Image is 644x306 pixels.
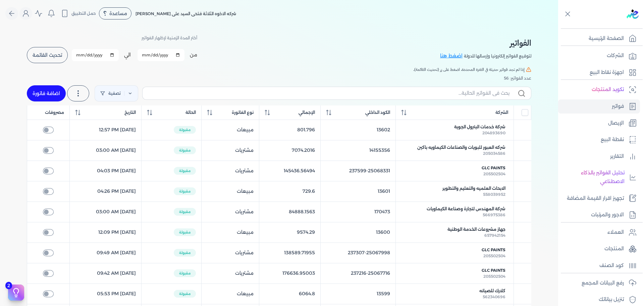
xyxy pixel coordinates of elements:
[483,212,505,217] span: 566975386
[627,9,639,19] img: logo
[607,228,624,237] p: العملاء
[567,194,624,203] p: تجهيز اقرار القيمة المضافة
[610,152,624,161] p: التقارير
[558,99,640,114] a: فواتير
[99,7,131,19] div: مساعدة
[45,110,64,116] span: مصروفات
[558,225,640,239] a: العملاء
[601,135,624,144] p: نقطة البيع
[479,288,505,294] span: كلارك للصيانه
[483,274,505,279] span: 205502504
[558,191,640,206] a: تجهيز اقرار القيمة المضافة
[440,37,531,49] h2: الفواتير
[185,110,196,116] span: الحالة
[483,192,505,197] span: 558039952
[482,267,505,273] span: GLC Paints
[599,295,624,304] p: تنزيل بياناتك
[558,208,640,222] a: الاجور والمرتبات
[442,185,505,191] span: الابحاث العلميه والتعليم والتطوير
[299,110,315,116] span: الإجمالي
[427,206,505,212] span: شركة المهندس لتجارة وصناعة الكيماويات
[483,171,505,176] span: 205502504
[558,65,640,80] a: اجهزة نقاط البيع
[142,34,197,42] p: أختر المدة الزمنية لإظهار الفواتير
[440,52,464,60] a: اضغط هنا
[413,67,525,73] span: إذا لم تجد فواتير حديثة في الفترة المحددة، اضغط على زر (تحديث القائمة).
[136,11,236,16] span: شركه الاخوه الثلاثة فتحى السيد على [PERSON_NAME]
[558,166,640,188] a: تحليل الفواتير بالذكاء الاصطناعي
[607,51,624,60] p: الشركات
[482,165,505,171] span: GLC Paints
[558,242,640,256] a: المنتجات
[33,53,62,57] span: تحديث القائمة
[447,226,505,232] span: جهاز مشروعات الخدمة الوطنية
[484,233,505,238] span: 657942154
[592,85,624,94] p: تكويد المنتجات
[582,279,624,288] p: رفع البيانات المجمع
[109,11,127,16] span: مساعدة
[561,169,625,186] p: تحليل الفواتير بالذكاء الاصطناعي
[454,124,505,130] span: شركة خدمات البترول الجوية
[558,276,640,290] a: رفع البيانات المجمع
[599,261,624,270] p: كود الصنف
[558,116,640,130] a: الإيصال
[5,282,12,289] span: 2
[483,294,505,299] span: 562340696
[558,83,640,97] a: تكويد المنتجات
[95,85,138,101] a: تصفية
[558,149,640,164] a: التقارير
[124,110,136,116] span: التاريخ
[27,47,68,63] button: تحديث القائمة
[558,133,640,147] a: نقطة البيع
[27,85,66,101] a: اضافة فاتورة
[558,49,640,63] a: الشركات
[604,245,624,253] p: المنتجات
[190,51,197,58] label: من
[495,110,508,116] span: الشركة
[59,8,98,19] button: حمل التطبيق
[27,75,531,81] div: عدد الفواتير: 56
[483,151,505,156] span: 205034586
[590,68,624,77] p: اجهزة نقاط البيع
[589,34,624,43] p: الصفحة الرئيسية
[482,247,505,253] span: GLC Paints
[608,119,624,128] p: الإيصال
[232,110,254,116] span: نوع الفاتورة
[482,130,505,135] span: 204893690
[365,110,390,116] span: الكود الداخلي
[71,10,96,16] span: حمل التطبيق
[612,102,624,111] p: فواتير
[591,211,624,219] p: الاجور والمرتبات
[8,285,24,301] button: 2
[417,144,505,150] span: شركه العبور للبويات والصناعات الكيماويه باكين
[483,253,505,258] span: 205502504
[464,52,531,60] p: لتوقيع الفواتير إلكترونيا وإرسالها للدولة
[148,90,509,97] input: بحث في الفواتير الحالية...
[124,51,131,58] label: الي
[558,259,640,273] a: كود الصنف
[558,32,640,46] a: الصفحة الرئيسية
